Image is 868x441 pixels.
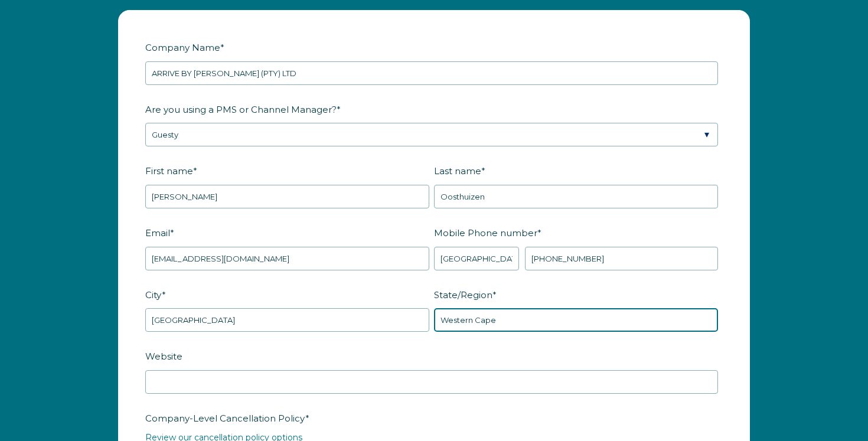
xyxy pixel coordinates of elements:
span: Company-Level Cancellation Policy [145,409,305,427]
span: City [145,286,162,304]
span: Website [145,347,182,365]
span: Mobile Phone number [434,224,537,242]
span: Email [145,224,170,242]
span: State/Region [434,286,492,304]
span: Last name [434,162,481,180]
span: Company Name [145,38,220,57]
span: Are you using a PMS or Channel Manager? [145,100,337,119]
span: First name [145,162,193,180]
